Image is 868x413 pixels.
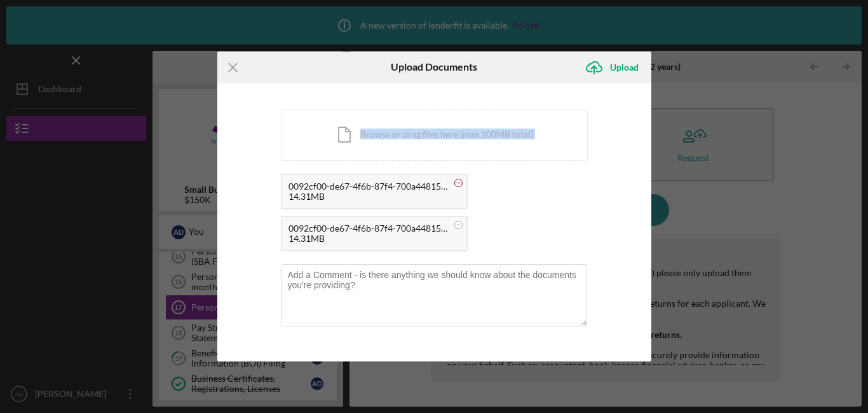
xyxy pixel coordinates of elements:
[288,181,447,192] div: 0092cf00-de67-4f6b-87f4-700a44815df9 (1).pdf
[391,61,477,73] h6: Upload Documents
[578,55,651,80] button: Upload
[288,192,447,202] div: 14.31MB
[288,223,447,234] div: 0092cf00-de67-4f6b-87f4-700a44815df9 (1).pdf
[288,234,447,244] div: 14.31MB
[610,55,639,80] div: Upload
